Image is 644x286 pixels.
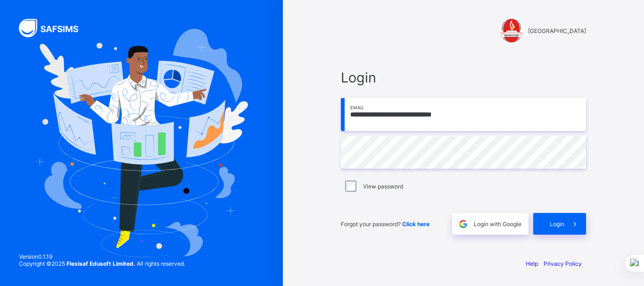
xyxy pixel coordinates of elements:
[458,219,469,229] img: google.396cfc9801f0270233282035f929180a.svg
[35,29,248,258] img: Hero Image
[474,221,521,228] span: Login with Google
[19,253,185,260] span: Version 0.1.19
[528,27,586,34] span: [GEOGRAPHIC_DATA]
[19,260,185,267] span: Copyright © 2025 All rights reserved.
[341,69,586,86] span: Login
[363,183,403,190] label: View password
[19,19,90,37] img: SAFSIMS Logo
[550,221,564,228] span: Login
[402,221,429,228] a: Click here
[66,260,135,267] strong: Flexisaf Edusoft Limited.
[544,260,582,267] a: Privacy Policy
[526,260,538,267] a: Help
[341,221,429,228] span: Forgot your password?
